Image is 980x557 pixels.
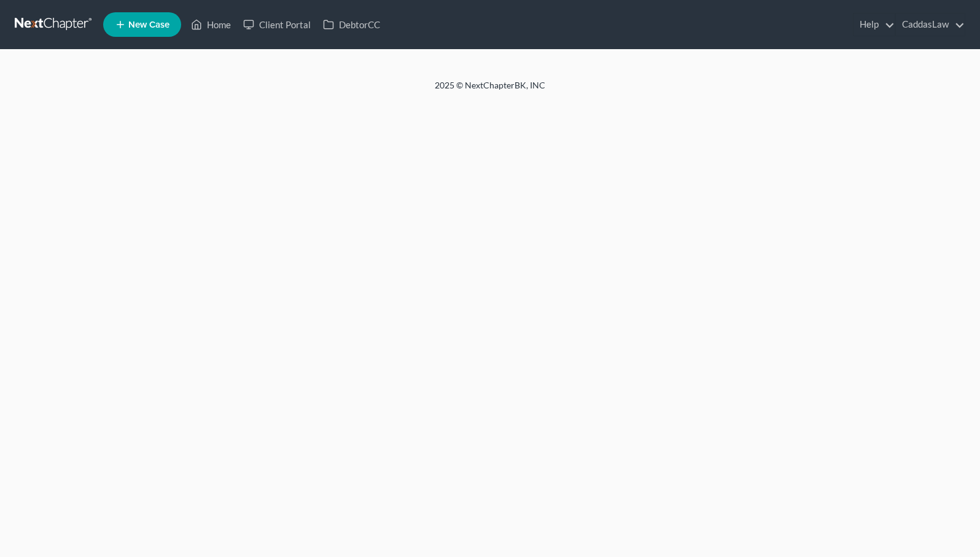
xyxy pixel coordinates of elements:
[317,14,386,36] a: DebtorCC
[854,14,895,36] a: Help
[103,12,181,37] new-legal-case-button: New Case
[185,14,237,36] a: Home
[140,79,840,101] div: 2025 © NextChapterBK, INC
[237,14,317,36] a: Client Portal
[896,14,965,36] a: CaddasLaw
